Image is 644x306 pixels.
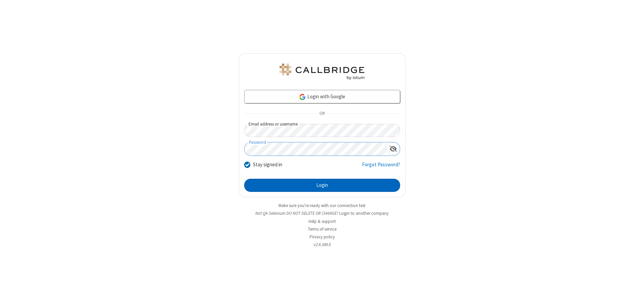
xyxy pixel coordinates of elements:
button: Login to another company [339,210,389,216]
li: v2.6.349.0 [239,241,406,248]
input: Email address or username [244,124,400,137]
li: Not QA Selenium DO NOT DELETE OR CHANGE? [239,210,406,216]
img: google-icon.png [299,93,306,101]
a: Login with Google [244,90,400,103]
a: Privacy policy [310,234,335,240]
a: Forgot Password? [362,161,400,174]
img: QA Selenium DO NOT DELETE OR CHANGE [278,64,366,80]
label: Stay signed in [253,161,282,169]
span: OR [317,109,327,118]
button: Login [244,179,400,192]
div: Show password [387,142,400,155]
a: Help & support [309,218,336,224]
input: Password [245,142,387,156]
a: Terms of service [308,226,336,232]
a: Make sure you're ready with our connection test [279,203,365,208]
